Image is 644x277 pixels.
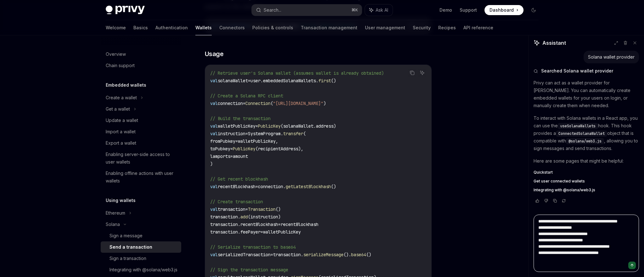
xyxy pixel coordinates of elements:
[365,20,405,35] a: User management
[101,49,181,60] a: Overview
[210,206,218,212] span: val
[101,115,181,126] a: Update a wallet
[331,78,336,84] span: ()
[101,126,181,137] a: Import a wallet
[195,20,212,35] a: Wallets
[245,206,248,212] span: =
[106,6,145,14] img: dark logo
[218,101,243,106] span: connection
[281,222,318,227] span: recentBlockhash
[210,244,296,250] span: // Serialize transaction to base64
[218,206,245,212] span: transaction
[210,161,213,167] span: )
[210,184,218,189] span: val
[534,157,639,165] p: Here are some pages that might be helpful:
[301,20,357,35] a: Transaction management
[218,184,255,189] span: recentBlockhash
[106,128,136,136] div: Import a wallet
[273,101,323,106] span: "[URL][DOMAIN_NAME]"
[351,8,358,13] span: ⌘ K
[366,252,371,257] span: ()
[258,184,286,189] span: connection.
[248,206,276,212] span: Transaction
[438,20,456,35] a: Recipes
[413,20,431,35] a: Security
[230,146,233,152] span: =
[155,20,188,35] a: Authentication
[106,197,136,204] h5: Using wallets
[245,101,271,106] span: Connection
[106,105,130,113] div: Get a wallet
[106,151,177,166] div: Enabling server-side access to user wallets
[534,188,639,193] a: Integrating with @solana/web3.js
[558,131,605,136] span: ConnectedSolanaWallet
[109,243,152,251] div: Send a transaction
[252,4,362,16] button: Search...⌘K
[376,7,388,13] span: Ask AI
[230,153,233,159] span: =
[243,101,245,106] span: =
[109,232,143,239] div: Sign a message
[460,7,477,13] a: Support
[588,54,635,60] div: Solana wallet provider
[331,184,336,189] span: ()
[248,214,281,220] span: (instruction)
[418,69,426,77] button: Ask AI
[210,252,218,257] span: val
[218,78,248,84] span: solanaWallet
[542,39,566,47] span: Assistant
[210,153,230,159] span: lamports
[255,123,258,129] span: =
[283,131,303,136] span: transfer
[286,184,331,189] span: getLatestBlockhash
[303,252,344,257] span: serializeMessage
[323,101,326,106] span: )
[258,123,281,129] span: PublicKey
[463,20,493,35] a: API reference
[106,81,146,89] h5: Embedded wallets
[240,214,248,220] span: add
[210,138,235,144] span: fromPubkey
[210,267,288,273] span: // Sign the transaction message
[210,116,271,121] span: // Build the transaction
[106,62,135,69] div: Chain support
[568,139,602,144] span: @solana/web3.js
[273,252,303,257] span: transaction.
[218,131,245,136] span: instruction
[101,60,181,71] a: Chain support
[219,20,245,35] a: Connectors
[245,131,248,136] span: =
[101,137,181,149] a: Export a wallet
[210,229,260,235] span: transaction.feePayer
[529,5,539,15] button: Toggle dark mode
[248,131,283,136] span: SystemProgram.
[255,184,258,189] span: =
[271,252,273,257] span: =
[210,176,268,182] span: // Get recent blockhash
[101,230,181,241] a: Sign a message
[210,199,263,205] span: // Create transaction
[252,20,293,35] a: Policies & controls
[210,146,230,152] span: toPubkey
[210,222,278,227] span: transaction.recentBlockhash
[106,139,136,147] div: Export a wallet
[250,78,318,84] span: user.embeddedSolanaWallets.
[218,123,255,129] span: walletPublicKey
[210,78,218,84] span: val
[210,93,283,99] span: // Create a Solana RPC client
[101,253,181,264] a: Sign a transaction
[263,229,301,235] span: walletPublicKey
[106,221,120,228] div: Solana
[106,117,138,124] div: Update a wallet
[534,114,639,152] p: To interact with Solana wallets in a React app, you can use the hook. This hook provides a object...
[534,170,553,175] span: Quickstart
[210,214,240,220] span: transaction.
[238,138,278,144] span: walletPublicKey,
[106,50,126,58] div: Overview
[264,6,281,14] div: Search...
[628,262,636,269] button: Send message
[534,68,639,74] button: Searched Solana wallet provider
[106,170,177,185] div: Enabling offline actions with user wallets
[534,170,639,175] a: Quickstart
[560,124,596,129] span: useSolanaWallets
